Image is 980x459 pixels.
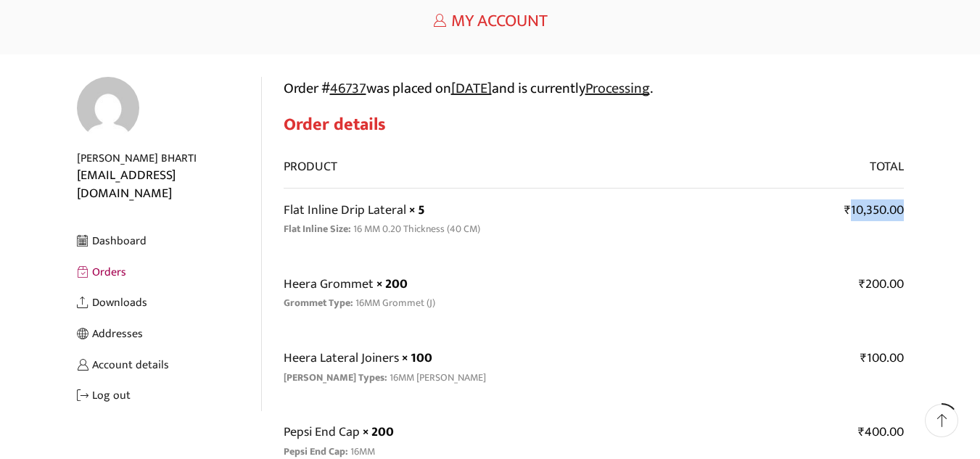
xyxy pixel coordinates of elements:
[844,199,904,221] bdi: 10,350.00
[284,115,904,136] h2: Order details
[284,347,399,369] a: Heera Lateral Joiners
[859,273,865,295] span: ₹
[363,421,394,443] strong: × 200
[859,273,904,295] bdi: 200.00
[390,370,486,386] p: 16MM [PERSON_NAME]
[284,369,387,386] strong: [PERSON_NAME] Types:
[409,199,425,221] strong: × 5
[355,295,435,311] p: 16MM Grommet (J)
[77,287,261,318] a: Downloads
[860,347,867,369] span: ₹
[451,76,492,101] mark: [DATE]
[284,421,360,443] a: Pepsi End Cap
[77,226,261,257] a: Dashboard
[284,136,610,188] th: Product
[77,167,261,204] div: [EMAIL_ADDRESS][DOMAIN_NAME]
[284,199,406,221] a: Flat Inline Drip Lateral
[77,318,261,350] a: Addresses
[858,421,865,443] span: ₹
[610,136,904,188] th: Total
[77,380,261,411] a: Log out
[284,77,904,100] p: Order # was placed on and is currently .
[284,220,351,237] strong: Flat Inline Size:
[585,76,650,101] mark: Processing
[353,221,480,237] p: 16 MM 0.20 Thickness (40 CM)
[330,76,366,101] mark: 46737
[77,150,261,167] div: [PERSON_NAME] BHARTI
[844,199,851,221] span: ₹
[376,273,408,295] strong: × 200
[77,257,261,288] a: Orders
[284,273,374,295] a: Heera Grommet
[284,294,353,311] strong: Grommet Type:
[451,7,548,36] span: My Account
[402,347,432,369] strong: × 100
[858,421,904,443] bdi: 400.00
[860,347,904,369] bdi: 100.00
[77,350,261,381] a: Account details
